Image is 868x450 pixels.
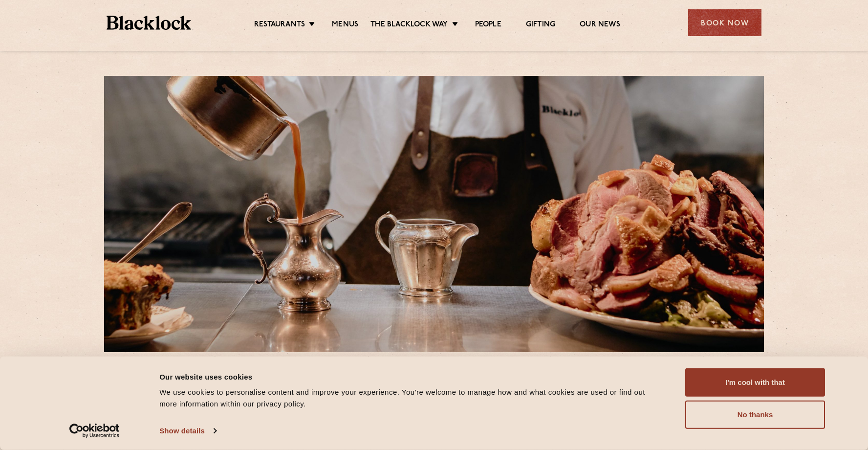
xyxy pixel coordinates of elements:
[685,368,825,397] button: I'm cool with that
[526,20,555,31] a: Gifting
[52,424,137,438] a: Usercentrics Cookiebot - opens in a new window
[370,20,448,31] a: The Blacklock Way
[475,20,501,31] a: People
[159,386,663,410] div: We use cookies to personalise content and improve your experience. You're welcome to manage how a...
[107,16,191,30] img: BL_Textured_Logo-footer-cropped.svg
[685,401,825,429] button: No thanks
[688,9,761,36] div: Book Now
[332,20,358,31] a: Menus
[159,424,216,438] a: Show details
[254,20,305,31] a: Restaurants
[159,371,663,382] div: Our website uses cookies
[580,20,620,31] a: Our News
